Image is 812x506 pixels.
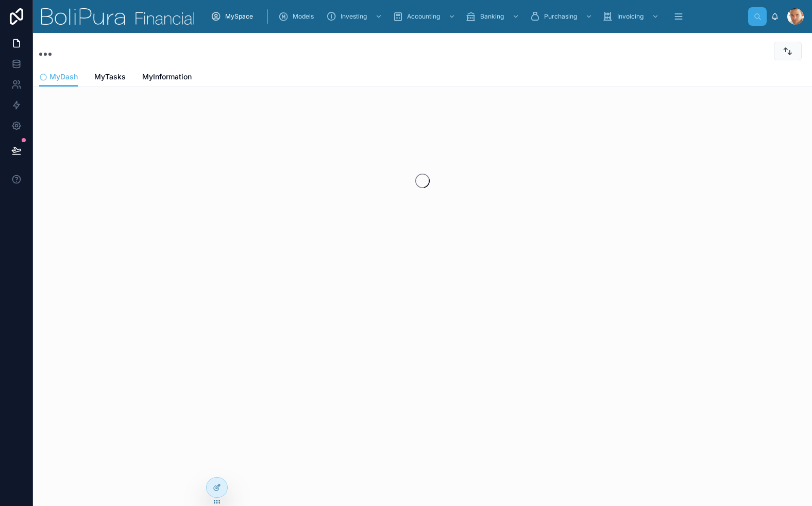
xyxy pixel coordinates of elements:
[94,72,126,82] span: MyTasks
[544,12,577,21] span: Purchasing
[341,12,367,21] span: Investing
[202,5,748,28] div: scrollable content
[39,68,78,87] a: MyDash
[600,7,664,26] a: Invoicing
[94,68,126,88] a: MyTasks
[275,7,321,26] a: Models
[407,12,440,21] span: Accounting
[480,12,504,21] span: Banking
[142,68,192,88] a: MyInformation
[142,72,192,82] span: MyInformation
[323,7,387,26] a: Investing
[208,7,260,26] a: MySpace
[41,8,194,25] img: App logo
[390,7,461,26] a: Accounting
[225,12,253,21] span: MySpace
[49,72,78,82] span: MyDash
[527,7,598,26] a: Purchasing
[617,12,644,21] span: Invoicing
[293,12,314,21] span: Models
[463,7,525,26] a: Banking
